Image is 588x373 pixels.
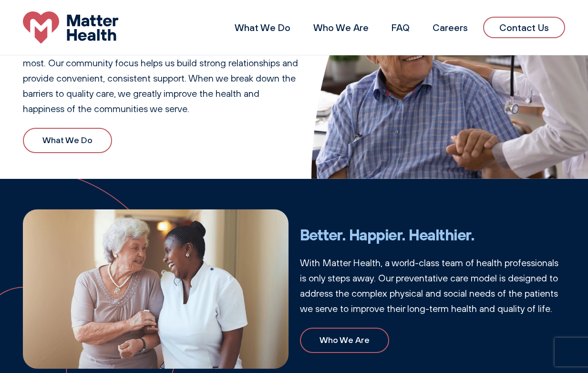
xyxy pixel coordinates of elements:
p: With Matter Health, a world-class team of health professionals is only steps away. Our preventati... [300,255,566,316]
a: Careers [433,21,468,33]
a: Who We Are [313,21,369,33]
p: Matter Health is on a mission to bring high-quality preventative and primary care closer to our p... [23,25,300,116]
a: Contact Us [483,17,565,38]
h2: Better. Happier. Healthier. [300,226,566,244]
a: What We Do [235,21,290,33]
a: Who We Are [300,328,389,353]
a: What We Do [23,128,112,153]
a: FAQ [392,21,410,33]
